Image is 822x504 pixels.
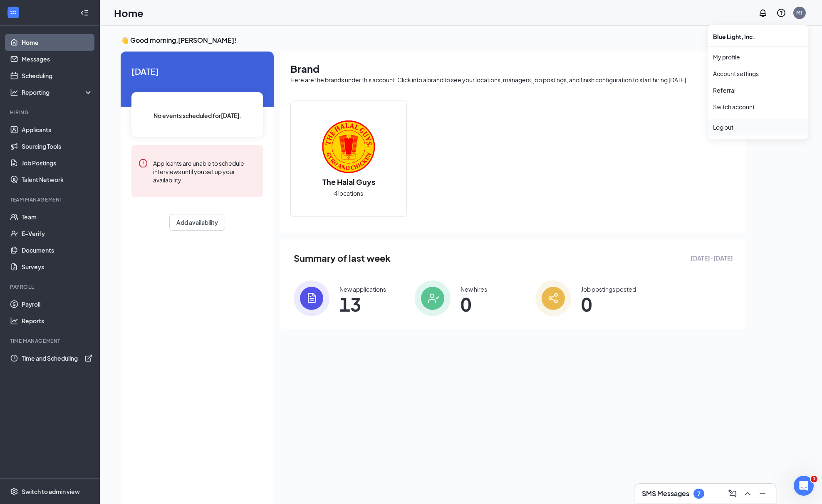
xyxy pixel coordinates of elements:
div: MT [796,9,803,16]
a: Sourcing Tools [22,138,93,155]
a: E-Verify [22,225,93,242]
a: Scheduling [22,67,93,84]
span: 1 [811,476,817,482]
div: Team Management [10,196,91,203]
h3: 👋 Good morning, [PERSON_NAME] ! [121,36,746,45]
img: icon [294,280,329,316]
svg: QuestionInfo [776,8,786,18]
svg: WorkstreamLogo [9,8,17,17]
a: My profile [713,53,803,61]
span: 4 locations [334,189,363,198]
button: ChevronUp [741,487,754,500]
a: Switch account [713,103,755,111]
div: Switch to admin view [22,487,80,496]
svg: Error [138,158,148,168]
div: Blue Light, Inc. [708,28,808,45]
h1: Home [114,6,144,20]
h3: SMS Messages [642,489,689,498]
span: [DATE] [131,65,263,78]
div: New hires [461,285,487,293]
img: icon [415,280,451,316]
h1: Brand [290,61,736,76]
svg: Analysis [10,88,18,96]
button: ComposeMessage [726,487,739,500]
a: Documents [22,242,93,258]
div: Reporting [22,88,93,96]
a: Home [22,34,93,51]
div: Log out [713,123,803,131]
a: Surveys [22,258,93,275]
a: Applicants [22,121,93,138]
span: 13 [339,297,386,312]
div: Applicants are unable to schedule interviews until you set up your availability. [153,158,256,184]
iframe: Intercom live chat [794,476,814,496]
img: icon [535,280,571,316]
span: Summary of last week [294,251,391,266]
a: Time and SchedulingExternalLink [22,350,93,366]
svg: ChevronUp [743,489,753,499]
svg: ComposeMessage [728,489,738,499]
button: Minimize [756,487,769,500]
div: 7 [697,490,701,497]
a: Messages [22,51,93,67]
img: The Halal Guys [322,120,375,173]
a: Job Postings [22,155,93,171]
svg: Settings [10,487,18,496]
div: Payroll [10,283,91,290]
svg: Collapse [80,9,89,17]
div: New applications [339,285,386,293]
a: Referral [713,86,803,94]
a: Account settings [713,69,803,78]
a: Talent Network [22,171,93,188]
span: 0 [461,297,487,312]
div: Hiring [10,109,91,116]
a: Reports [22,312,93,329]
div: TIME MANAGEMENT [10,337,91,344]
span: No events scheduled for [DATE] . [154,111,241,120]
svg: Minimize [758,489,768,499]
span: [DATE] - [DATE] [691,253,733,263]
span: 0 [581,297,636,312]
div: Here are the brands under this account. Click into a brand to see your locations, managers, job p... [290,76,736,84]
a: Payroll [22,296,93,312]
h2: The Halal Guys [314,177,384,187]
svg: Notifications [758,8,768,18]
button: Add availability [169,214,225,231]
a: Team [22,209,93,225]
div: Job postings posted [581,285,636,293]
